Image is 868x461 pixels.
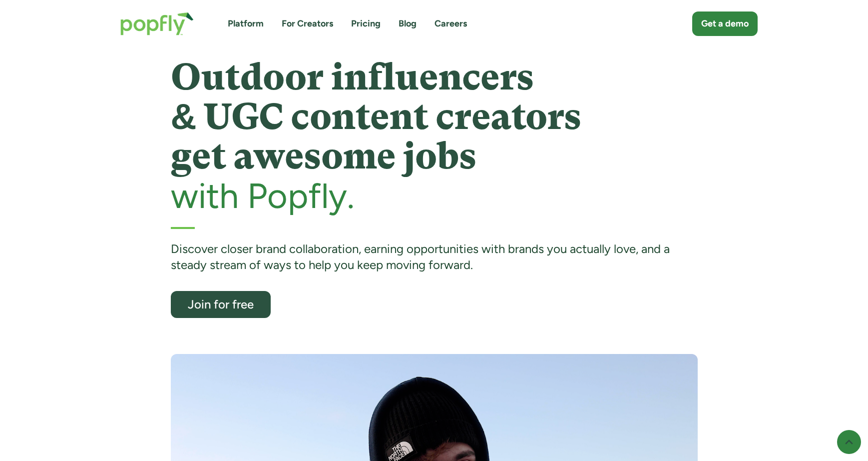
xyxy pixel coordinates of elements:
[351,17,381,30] a: Pricing
[434,17,467,30] a: Careers
[692,11,758,36] a: Get a demo
[399,17,417,30] a: Blog
[171,241,698,273] div: Discover closer brand collaboration, earning opportunities with brands you actually love, and a s...
[171,57,698,176] h1: Outdoor influencers & UGC content creators get awesome jobs
[228,17,264,30] a: Platform
[180,298,262,310] div: Join for free
[282,17,333,30] a: For Creators
[171,291,271,318] a: Join for free
[171,176,698,215] h2: with Popfly.
[701,17,749,30] div: Get a demo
